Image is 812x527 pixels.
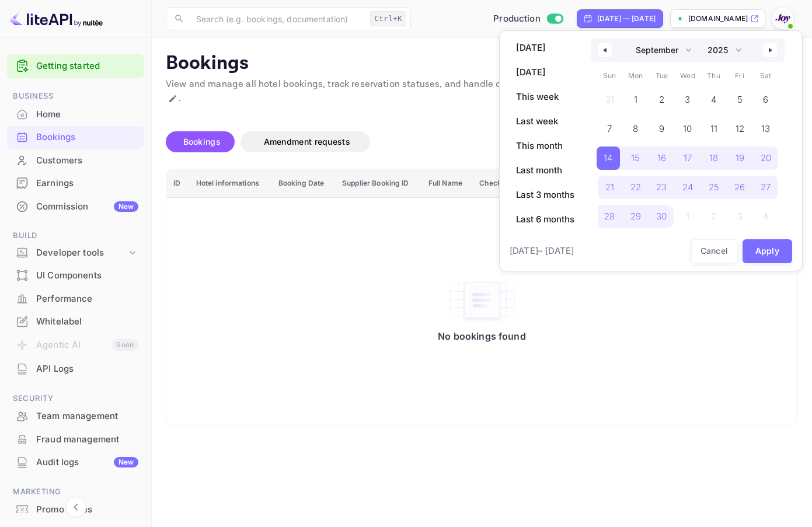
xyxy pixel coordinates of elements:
[752,173,779,196] button: 27
[509,111,581,131] button: Last week
[683,118,692,139] span: 10
[675,114,701,138] button: 10
[509,62,581,82] button: [DATE]
[659,89,664,110] span: 2
[736,148,744,169] span: 19
[701,114,727,138] button: 11
[737,89,743,110] span: 5
[509,185,581,205] button: Last 3 months
[659,118,664,139] span: 9
[743,239,793,263] button: Apply
[675,173,701,196] button: 24
[727,114,753,138] button: 12
[509,136,581,156] button: This month
[597,202,623,225] button: 28
[597,173,623,196] button: 21
[675,67,701,85] span: Wed
[761,148,771,169] span: 20
[509,160,581,180] button: Last month
[597,144,623,167] button: 14
[752,114,779,138] button: 13
[607,118,612,139] span: 7
[710,118,717,139] span: 11
[630,177,641,198] span: 22
[709,177,719,198] span: 25
[684,148,692,169] span: 17
[656,206,667,227] span: 30
[752,67,779,85] span: Sat
[736,118,744,139] span: 12
[649,67,675,85] span: Tue
[711,89,716,110] span: 4
[605,177,614,198] span: 21
[604,206,615,227] span: 28
[727,173,753,196] button: 26
[656,177,667,198] span: 23
[761,118,770,139] span: 13
[623,114,649,138] button: 8
[649,202,675,225] button: 30
[631,148,640,169] span: 15
[701,67,727,85] span: Thu
[701,173,727,196] button: 25
[630,206,641,227] span: 29
[597,67,623,85] span: Sun
[623,144,649,167] button: 15
[633,118,638,139] span: 8
[597,114,623,138] button: 7
[509,87,581,107] button: This week
[623,67,649,85] span: Mon
[675,144,701,167] button: 17
[649,173,675,196] button: 23
[604,148,612,169] span: 14
[649,85,675,109] button: 2
[727,85,753,109] button: 5
[734,177,745,198] span: 26
[709,148,718,169] span: 18
[510,245,574,258] span: [DATE] – [DATE]
[727,67,753,85] span: Fri
[509,38,581,58] button: [DATE]
[623,173,649,196] button: 22
[727,144,753,167] button: 19
[634,89,637,110] span: 1
[701,144,727,167] button: 18
[685,89,690,110] span: 3
[752,144,779,167] button: 20
[682,177,693,198] span: 24
[649,114,675,138] button: 9
[649,144,675,167] button: 16
[657,148,666,169] span: 16
[691,239,738,263] button: Cancel
[701,85,727,109] button: 4
[623,202,649,225] button: 29
[763,89,768,110] span: 6
[675,85,701,109] button: 3
[752,85,779,109] button: 6
[623,85,649,109] button: 1
[509,210,581,229] button: Last 6 months
[761,177,771,198] span: 27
